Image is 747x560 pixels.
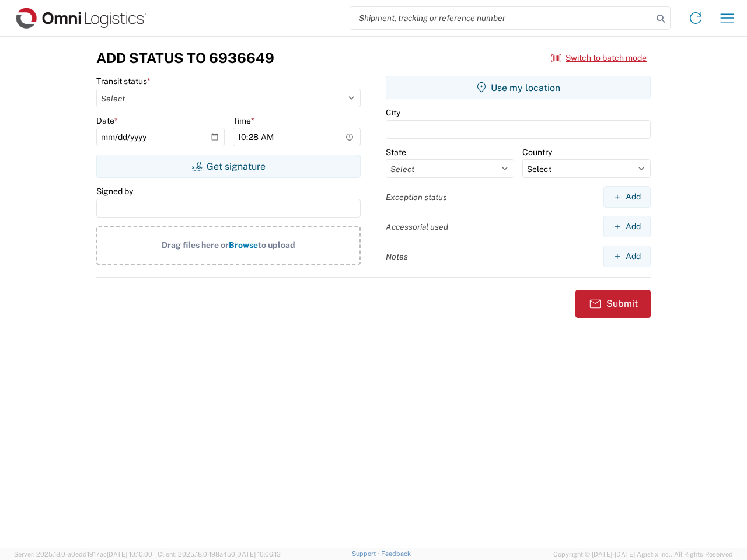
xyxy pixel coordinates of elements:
[386,76,651,99] button: Use my location
[96,76,151,86] label: Transit status
[229,240,258,250] span: Browse
[603,246,651,267] button: Add
[96,116,118,126] label: Date
[96,155,361,178] button: Get signature
[386,192,447,202] label: Exception status
[352,550,381,557] a: Support
[107,551,152,558] span: [DATE] 10:10:00
[381,550,411,557] a: Feedback
[350,7,652,29] input: Shipment, tracking or reference number
[258,240,295,250] span: to upload
[551,48,647,68] button: Switch to batch mode
[386,222,448,232] label: Accessorial used
[14,551,152,558] span: Server: 2025.18.0-a0edd1917ac
[96,50,274,66] h3: Add Status to 6936649
[158,551,281,558] span: Client: 2025.18.0-198a450
[575,290,651,318] button: Submit
[553,549,733,559] span: Copyright © [DATE]-[DATE] Agistix Inc., All Rights Reserved
[603,186,651,208] button: Add
[386,107,400,118] label: City
[96,186,133,197] label: Signed by
[603,216,651,237] button: Add
[386,147,406,157] label: State
[235,551,281,558] span: [DATE] 10:06:13
[233,116,254,126] label: Time
[386,251,408,262] label: Notes
[162,240,229,250] span: Drag files here or
[522,147,552,157] label: Country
